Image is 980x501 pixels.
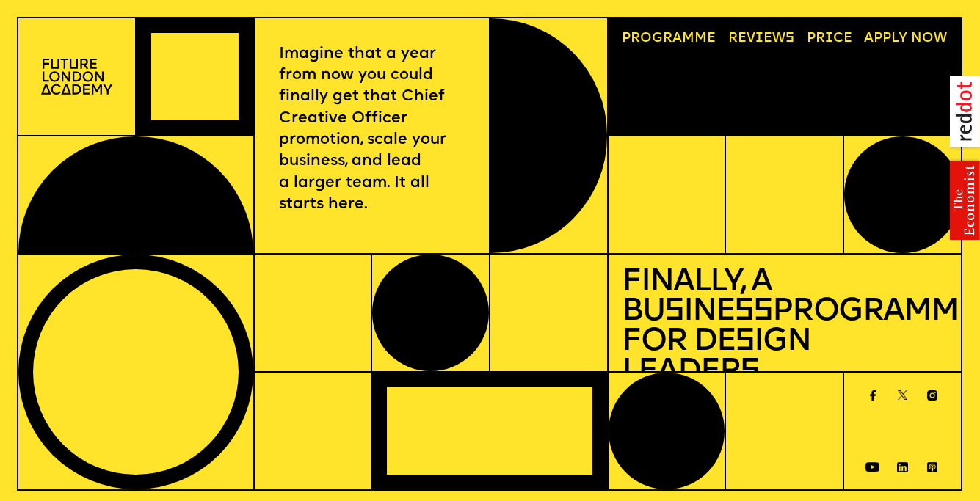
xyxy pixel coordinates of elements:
a: Reviews [722,25,802,52]
span: s [664,296,683,328]
span: ss [734,296,772,328]
a: Programme [615,25,723,52]
span: A [864,32,874,45]
span: s [735,326,754,358]
h1: Finally, a Bu ine Programme for De ign Leader [622,268,947,387]
a: Price [799,25,859,52]
p: Imagine that a year from now you could finally get that Chief Creative Officer promotion, scale y... [279,43,465,216]
span: a [672,32,682,45]
a: Apply now [857,25,954,52]
span: s [740,356,759,388]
